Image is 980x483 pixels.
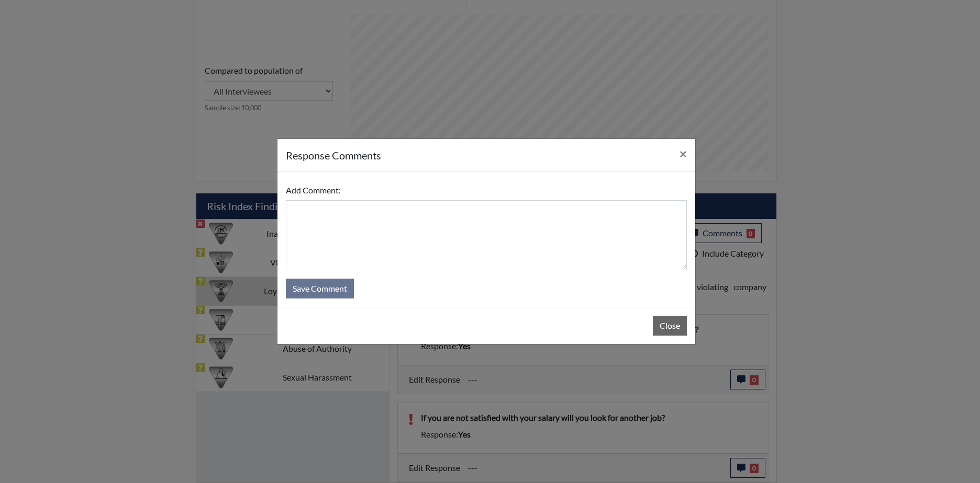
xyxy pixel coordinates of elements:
button: Close [671,139,695,168]
label: Add Comment: [286,180,341,200]
button: Save Comment [286,279,354,298]
h5: response Comments [286,147,381,163]
button: Close [653,316,687,336]
span: × [680,146,687,161]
